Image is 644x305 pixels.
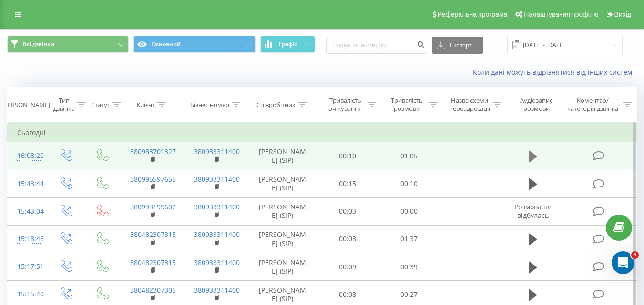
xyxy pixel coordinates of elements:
[190,101,229,109] div: Бізнес номер
[130,147,176,156] a: 380983701327
[378,197,440,225] td: 00:00
[378,253,440,281] td: 00:39
[260,36,315,53] button: Графік
[256,101,296,109] div: Співробітник
[326,97,365,113] div: Тривалість очікування
[565,97,621,113] div: Коментар/категорія дзвінка
[326,37,427,54] input: Пошук за номером
[317,142,378,170] td: 00:10
[130,258,176,267] a: 380482307315
[378,142,440,170] td: 01:05
[317,225,378,253] td: 00:08
[7,36,129,53] button: Всі дзвінки
[194,175,240,184] a: 380933311400
[17,285,37,304] div: 15:15:40
[17,202,37,221] div: 15:43:04
[130,175,176,184] a: 380995597655
[194,147,240,156] a: 380933311400
[194,230,240,239] a: 380933311400
[2,101,50,109] div: [PERSON_NAME]
[133,36,255,53] button: Основний
[248,253,317,281] td: [PERSON_NAME] (SIP)
[53,97,75,113] div: Тип дзвінка
[612,251,634,274] iframe: Intercom live chat
[449,97,491,113] div: Назва схеми переадресації
[317,197,378,225] td: 00:03
[614,10,631,18] span: Вихід
[194,202,240,211] a: 380933311400
[91,101,110,109] div: Статус
[130,285,176,295] a: 380482307305
[473,68,637,77] a: Коли дані можуть відрізнятися вiд інших систем
[438,10,508,18] span: Реферальна програма
[279,41,297,48] span: Графік
[248,170,317,197] td: [PERSON_NAME] (SIP)
[317,253,378,281] td: 00:09
[17,147,37,165] div: 16:08:20
[512,97,561,113] div: Аудіозапис розмови
[17,230,37,248] div: 15:18:46
[317,170,378,197] td: 00:15
[524,10,598,18] span: Налаштування профілю
[631,251,639,259] span: 3
[248,197,317,225] td: [PERSON_NAME] (SIP)
[194,258,240,267] a: 380933311400
[17,175,37,193] div: 15:43:44
[514,202,552,220] span: Розмова не відбулась
[194,285,240,295] a: 380933311400
[130,230,176,239] a: 380482307315
[8,123,637,142] td: Сьогодні
[137,101,155,109] div: Клієнт
[23,40,54,48] span: Всі дзвінки
[130,202,176,211] a: 380993199602
[432,37,483,54] button: Експорт
[378,170,440,197] td: 00:10
[248,142,317,170] td: [PERSON_NAME] (SIP)
[387,97,427,113] div: Тривалість розмови
[378,225,440,253] td: 01:37
[248,225,317,253] td: [PERSON_NAME] (SIP)
[17,257,37,276] div: 15:17:51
